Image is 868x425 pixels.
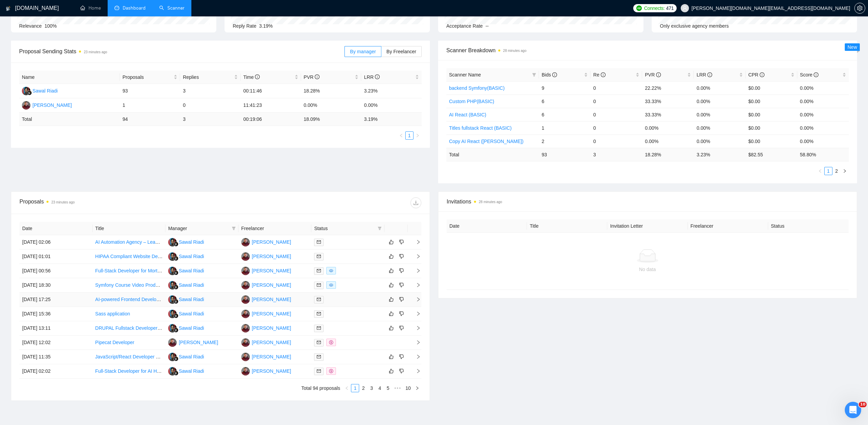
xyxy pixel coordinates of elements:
[768,219,849,233] th: Status
[241,282,291,287] a: KP[PERSON_NAME]
[841,167,849,175] li: Next Page
[241,353,250,361] img: KP
[95,325,178,331] a: DRUPAL Fullstack Developers Wanted
[317,340,321,344] span: mail
[241,268,291,273] a: KP[PERSON_NAME]
[694,121,745,134] td: 0.00%
[317,355,321,359] span: mail
[694,81,745,95] td: 0.00%
[252,267,291,274] div: [PERSON_NAME]
[593,72,606,77] span: Re
[168,268,204,273] a: SRSawal Riadi
[392,384,403,392] li: Next 5 Pages
[95,368,186,374] a: Full-Stack Developer for AI Healthcare App
[746,81,797,95] td: $0.00
[317,326,321,330] span: mail
[301,84,362,98] td: 18.28%
[845,402,861,418] iframe: Intercom live chat
[389,325,394,331] span: like
[174,299,178,304] img: gigradar-bm.png
[397,131,405,140] li: Previous Page
[317,240,321,244] span: mail
[241,354,291,359] a: KP[PERSON_NAME]
[376,384,383,392] a: 4
[833,167,840,175] a: 2
[375,74,380,79] span: info-circle
[301,98,362,113] td: 0.00%
[159,5,185,11] a: searchScanner
[688,219,768,233] th: Freelancer
[746,95,797,108] td: $0.00
[694,108,745,121] td: 0.00%
[389,254,394,259] span: like
[824,167,832,175] li: 1
[591,108,642,121] td: 0
[832,167,841,175] li: 2
[797,81,849,95] td: 0.00%
[660,23,729,29] span: Only exclusive agency members
[399,254,404,259] span: dislike
[120,113,180,126] td: 94
[22,102,72,108] a: KP[PERSON_NAME]
[168,281,177,289] img: SR
[816,167,824,175] li: Previous Page
[241,253,291,259] a: KP[PERSON_NAME]
[174,328,178,332] img: gigradar-bm.png
[241,296,291,302] a: KP[PERSON_NAME]
[859,402,867,407] span: 10
[707,72,712,77] span: info-circle
[179,367,204,375] div: Sawal Riadi
[642,95,694,108] td: 33.33%
[389,354,394,359] span: like
[387,252,395,260] button: like
[403,384,413,392] li: 10
[180,113,241,126] td: 3
[397,238,406,246] button: dislike
[368,384,375,392] a: 3
[591,81,642,95] td: 0
[241,281,250,289] img: KP
[818,169,822,173] span: left
[532,73,536,77] span: filter
[389,368,394,374] span: like
[95,282,212,288] a: Symfony Course Video Production for Online Academy
[542,72,557,77] span: Bids
[591,95,642,108] td: 0
[746,121,797,134] td: $0.00
[317,312,321,316] span: mail
[179,353,204,360] div: Sawal Riadi
[413,131,422,140] li: Next Page
[389,297,394,302] span: like
[241,324,250,332] img: KP
[696,72,712,77] span: LRR
[350,49,376,54] span: By manager
[27,90,32,95] img: gigradar-bm.png
[539,81,591,95] td: 9
[449,85,505,91] a: backend Symfony(BASIC)
[384,384,392,392] a: 5
[179,339,218,346] div: [PERSON_NAME]
[44,23,57,29] span: 100%
[168,296,204,302] a: SRSawal Riadi
[252,296,291,303] div: [PERSON_NAME]
[241,239,291,244] a: KP[PERSON_NAME]
[351,384,359,392] a: 1
[591,121,642,134] td: 0
[644,4,665,12] span: Connects:
[399,268,404,273] span: dislike
[446,148,539,161] td: Total
[95,340,134,345] a: Pipecat Developer
[682,6,687,11] span: user
[123,5,146,11] span: Dashboard
[399,282,404,288] span: dislike
[345,386,349,390] span: left
[179,310,204,317] div: Sawal Riadi
[694,134,745,148] td: 0.00%
[95,268,213,273] a: Full-Stack Developer for Mortgage Automation Platform
[397,353,406,361] button: dislike
[95,311,130,316] a: Sass application
[376,384,384,392] li: 4
[746,134,797,148] td: $0.00
[539,121,591,134] td: 1
[95,297,312,302] a: AI-powered Frontend Developer Needed for SaaS App UI Migration and Rebuild (React, Tailwind, Vite)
